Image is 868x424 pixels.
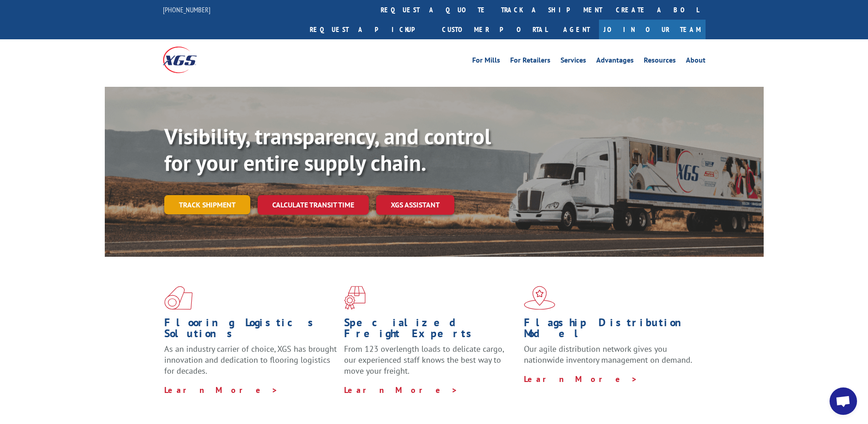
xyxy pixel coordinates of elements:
a: Learn More > [524,374,638,384]
a: Track shipment [164,195,250,214]
img: xgs-icon-flagship-distribution-model-red [524,286,555,310]
a: For Retailers [510,57,550,67]
a: Join Our Team [599,20,706,39]
a: Advantages [596,57,634,67]
h1: Flagship Distribution Model [524,317,697,344]
span: As an industry carrier of choice, XGS has brought innovation and dedication to flooring logistics... [164,344,337,376]
a: [PHONE_NUMBER] [163,5,210,14]
a: Resources [644,57,676,67]
a: Learn More > [344,385,458,395]
a: Customer Portal [435,20,554,39]
p: From 123 overlength loads to delicate cargo, our experienced staff knows the best way to move you... [344,344,517,384]
h1: Flooring Logistics Solutions [164,317,337,344]
a: Agent [554,20,599,39]
b: Visibility, transparency, and control for your entire supply chain. [164,122,491,177]
img: xgs-icon-total-supply-chain-intelligence-red [164,286,193,310]
div: Open chat [830,387,857,415]
span: Our agile distribution network gives you nationwide inventory management on demand. [524,344,692,365]
img: xgs-icon-focused-on-flooring-red [344,286,366,310]
a: Services [561,57,586,67]
a: Learn More > [164,385,278,395]
h1: Specialized Freight Experts [344,317,517,344]
a: Request a pickup [303,20,435,39]
a: About [686,57,706,67]
a: Calculate transit time [258,195,369,215]
a: For Mills [472,57,500,67]
a: XGS ASSISTANT [376,195,454,215]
